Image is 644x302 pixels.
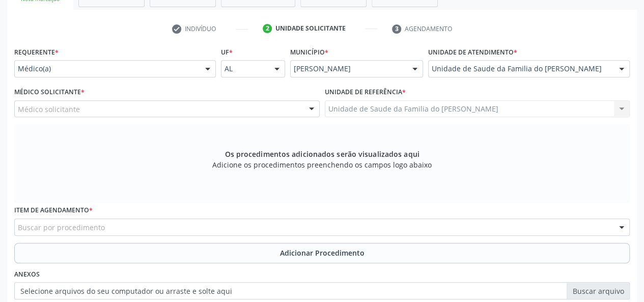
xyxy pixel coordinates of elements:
label: Requerente [14,44,59,60]
span: Buscar por procedimento [18,222,105,233]
span: Unidade de Saude da Familia do [PERSON_NAME] [432,64,609,74]
label: Item de agendamento [14,203,93,218]
label: Município [290,44,328,60]
span: Adicionar Procedimento [280,248,365,258]
div: 2 [263,24,272,33]
span: Médico solicitante [18,104,80,115]
span: AL [225,64,264,74]
span: Adicione os procedimentos preenchendo os campos logo abaixo [212,159,432,170]
label: UF [221,44,233,60]
div: Unidade solicitante [275,24,346,33]
span: Médico(a) [18,64,195,74]
button: Adicionar Procedimento [14,243,630,263]
label: Médico Solicitante [14,85,85,100]
span: [PERSON_NAME] [294,64,402,74]
label: Unidade de referência [325,85,406,100]
span: Os procedimentos adicionados serão visualizados aqui [225,149,419,159]
label: Unidade de atendimento [428,44,517,60]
